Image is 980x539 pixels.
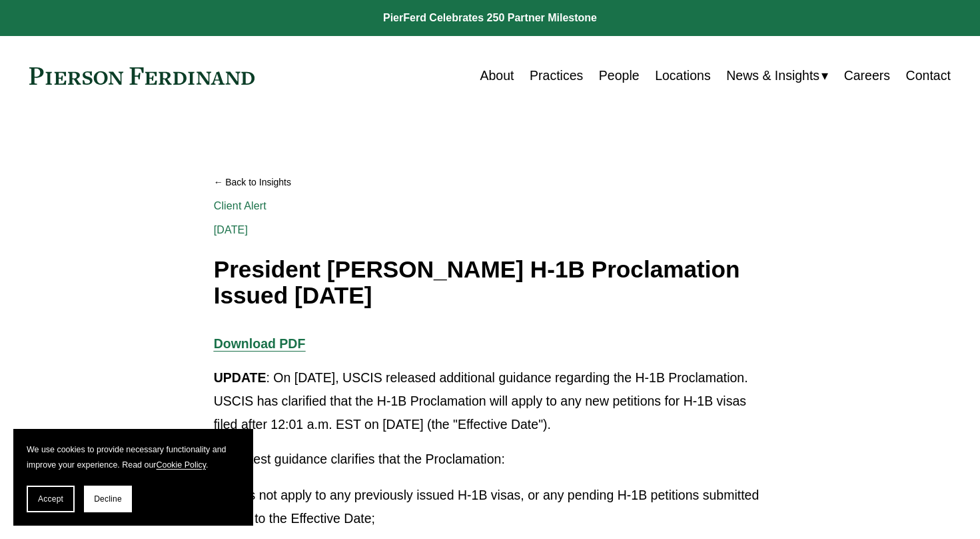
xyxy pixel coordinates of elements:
button: Decline [84,486,132,512]
section: Cookie banner [13,429,253,526]
a: Cookie Policy [157,460,207,470]
a: Locations [655,63,711,89]
p: Does not apply to any previously issued H-1B visas, or any pending H-1B petitions submitted prior... [225,484,767,530]
span: Decline [94,494,122,504]
a: People [599,63,640,89]
p: We use cookies to provide necessary functionality and improve your experience. Read our . [27,442,240,472]
h1: President [PERSON_NAME] H-1B Proclamation Issued [DATE] [214,257,767,308]
a: Practices [530,63,583,89]
a: Back to Insights [214,171,767,194]
a: Client Alert [214,200,266,211]
a: folder dropdown [726,63,828,89]
strong: UPDATE [214,370,266,385]
a: Careers [844,63,890,89]
a: About [480,63,514,89]
a: Download PDF [214,336,306,351]
p: : On [DATE], USCIS released additional guidance regarding the H-1B Proclamation. USCIS has clarif... [214,366,767,436]
p: The latest guidance clarifies that the Proclamation: [214,448,767,471]
span: News & Insights [726,64,819,87]
button: Accept [27,486,75,512]
span: [DATE] [214,224,248,235]
span: Accept [38,494,63,504]
a: Contact [906,63,951,89]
